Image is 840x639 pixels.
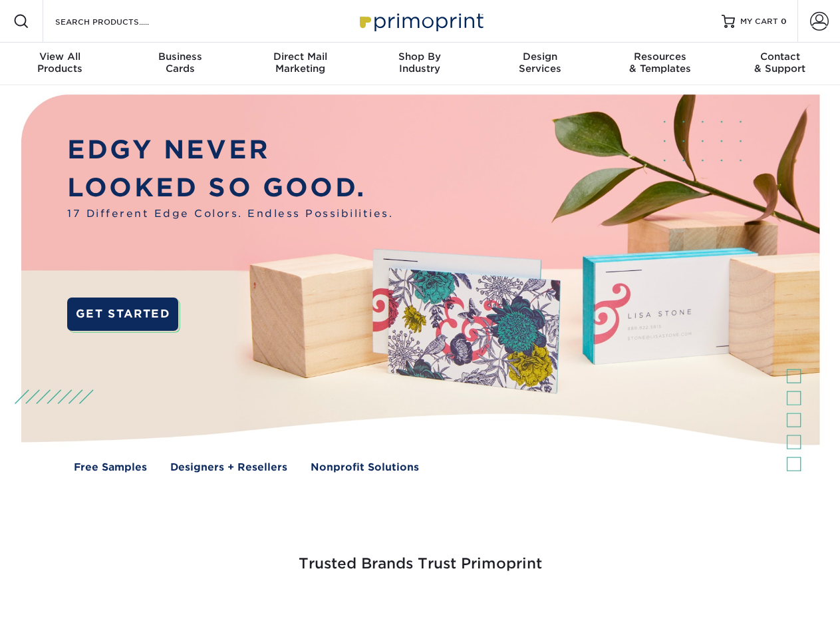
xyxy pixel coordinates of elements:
div: & Templates [600,51,720,75]
a: GET STARTED [67,298,178,331]
img: Goodwill [718,607,719,608]
a: DesignServices [480,43,600,85]
span: Contact [720,51,840,63]
span: 17 Different Edge Colors. Endless Possibilities. [67,206,393,222]
a: Nonprofit Solutions [311,460,419,475]
img: Google [339,607,340,608]
span: 0 [781,17,787,26]
span: Resources [600,51,720,63]
div: Marketing [240,51,360,75]
span: MY CART [740,16,778,27]
a: Free Samples [74,460,147,475]
img: Primoprint [354,7,487,35]
div: & Support [720,51,840,75]
a: Contact& Support [720,43,840,85]
div: Industry [360,51,480,75]
h3: Trusted Brands Trust Primoprint [31,523,809,588]
div: Cards [120,51,239,75]
span: Direct Mail [240,51,360,63]
a: Resources& Templates [600,43,720,85]
input: SEARCH PRODUCTS..... [54,13,184,29]
a: Shop ByIndustry [360,43,480,85]
a: Direct MailMarketing [240,43,360,85]
span: Business [120,51,239,63]
img: Smoothie King [96,607,97,608]
img: Amazon [592,607,593,608]
span: Shop By [360,51,480,63]
img: Mini [466,607,466,608]
a: Designers + Resellers [170,460,287,475]
span: Design [480,51,600,63]
p: EDGY NEVER [67,131,393,169]
a: BusinessCards [120,43,239,85]
p: LOOKED SO GOOD. [67,169,393,207]
div: Services [480,51,600,75]
img: Freeform [200,607,200,608]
